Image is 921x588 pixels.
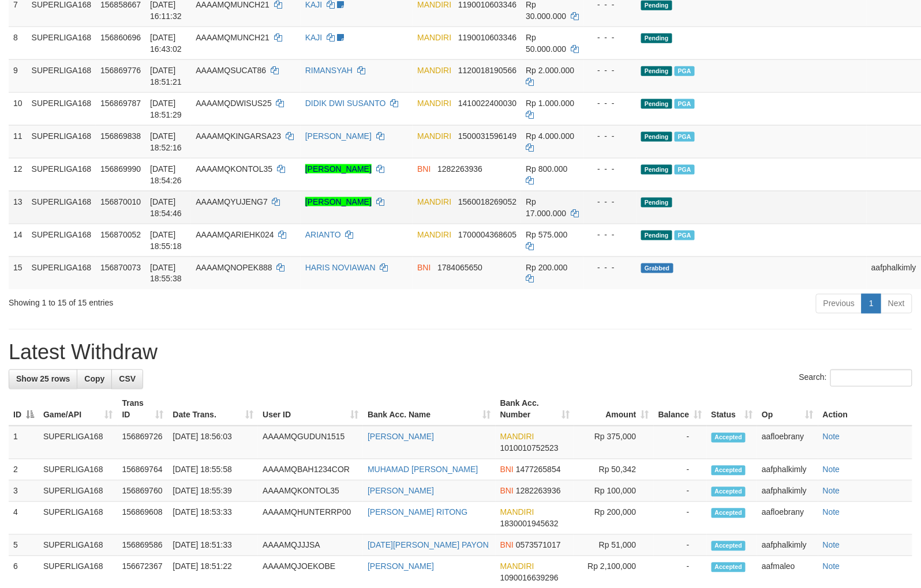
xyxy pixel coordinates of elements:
span: 156860696 [100,33,141,42]
span: MANDIRI [500,508,534,517]
span: MANDIRI [417,197,451,206]
td: 156869726 [118,426,169,459]
td: SUPERLIGA168 [39,459,118,481]
span: Rp 2.000.000 [526,66,574,75]
a: [PERSON_NAME] [305,164,372,174]
span: [DATE] 18:51:21 [150,66,182,86]
td: - [654,502,707,535]
a: Show 25 rows [9,370,77,389]
td: SUPERLIGA168 [27,224,96,257]
span: Copy 1500031596149 to clipboard [458,131,516,141]
td: [DATE] 18:51:33 [168,535,258,556]
a: Next [881,294,912,314]
span: Show 25 rows [16,375,70,384]
a: [DATE][PERSON_NAME] PAYON [368,541,489,550]
td: 156869608 [118,502,169,535]
span: [DATE] 18:52:16 [150,131,182,152]
span: [DATE] 18:55:38 [150,263,182,284]
span: Rp 50.000.000 [526,33,566,54]
a: [PERSON_NAME] [305,131,372,141]
td: [DATE] 18:53:33 [168,502,258,535]
th: Status: activate to sort column ascending [707,393,758,426]
span: Pending [641,99,672,109]
td: AAAAMQHUNTERRP00 [258,502,363,535]
span: AAAAMQKONTOL35 [196,164,272,174]
span: Copy 1120018190566 to clipboard [458,66,516,75]
span: 156869776 [100,66,141,75]
span: [DATE] 18:54:46 [150,197,182,218]
span: Accepted [712,433,746,443]
span: Copy 1282263936 to clipboard [516,487,561,496]
div: - - - [588,97,632,109]
a: [PERSON_NAME] [368,487,434,496]
span: Rp 17.000.000 [526,197,566,218]
td: SUPERLIGA168 [39,502,118,535]
span: Marked by aafsoycanthlai [675,231,695,240]
span: MANDIRI [417,230,451,239]
td: - [654,459,707,481]
td: [DATE] 18:55:58 [168,459,258,481]
a: [PERSON_NAME] [305,197,372,206]
span: Rp 1.000.000 [526,99,574,108]
th: User ID: activate to sort column ascending [258,393,363,426]
td: SUPERLIGA168 [39,481,118,502]
a: Note [823,562,840,571]
td: AAAAMQKONTOL35 [258,481,363,502]
td: SUPERLIGA168 [27,125,96,158]
span: Pending [641,198,672,208]
span: Copy 1090016639296 to clipboard [500,574,559,583]
span: Rp 800.000 [526,164,567,174]
span: Copy 1477265854 to clipboard [516,465,561,474]
td: 156869586 [118,535,169,556]
a: DIDIK DWI SUSANTO [305,99,386,108]
span: Pending [641,1,672,10]
td: aafphalkimly [757,535,818,556]
span: Pending [641,231,672,240]
span: 156869990 [100,164,141,174]
label: Search: [799,370,912,387]
a: KAJI [305,33,323,42]
div: - - - [588,262,632,273]
td: 12 [9,158,27,191]
td: SUPERLIGA168 [39,426,118,459]
td: AAAAMQGUDUN1515 [258,426,363,459]
td: Rp 375,000 [574,426,653,459]
th: ID: activate to sort column descending [9,393,39,426]
a: RIMANSYAH [305,66,353,75]
span: Accepted [712,541,746,551]
span: CSV [119,375,136,384]
td: 156869760 [118,481,169,502]
td: SUPERLIGA168 [27,92,96,125]
a: Note [823,432,840,442]
span: BNI [500,465,514,474]
span: [DATE] 18:55:18 [150,230,182,251]
td: 15 [9,257,27,289]
span: Pending [641,132,672,142]
span: Pending [641,66,672,76]
div: Showing 1 to 15 of 15 entries [9,293,375,309]
td: SUPERLIGA168 [27,158,96,191]
input: Search: [830,370,912,387]
span: 156870073 [100,263,141,272]
th: Date Trans.: activate to sort column ascending [168,393,258,426]
td: [DATE] 18:56:03 [168,426,258,459]
span: Accepted [712,508,746,518]
span: BNI [417,164,430,174]
span: Copy [84,375,104,384]
span: Rp 4.000.000 [526,131,574,141]
td: 13 [9,191,27,224]
td: AAAAMQJJJSA [258,535,363,556]
span: [DATE] 18:54:26 [150,164,182,185]
th: Op: activate to sort column ascending [757,393,818,426]
span: AAAAMQDWISUS25 [196,99,271,108]
span: Copy 1560018269052 to clipboard [458,197,516,206]
a: MUHAMAD [PERSON_NAME] [368,465,478,474]
span: 156869787 [100,99,141,108]
th: Trans ID: activate to sort column ascending [118,393,169,426]
span: [DATE] 16:43:02 [150,33,182,54]
span: 156870052 [100,230,141,239]
div: - - - [588,32,632,43]
th: Game/API: activate to sort column ascending [39,393,118,426]
a: Note [823,541,840,550]
a: ARIANTO [305,230,341,239]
